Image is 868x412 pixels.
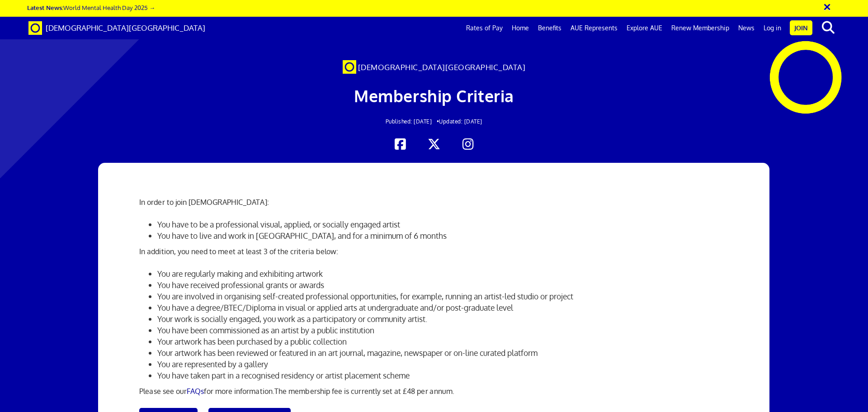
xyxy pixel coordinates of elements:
a: Join [790,20,812,35]
a: FAQs [187,387,204,396]
li: You have to be a professional visual, applied, or socially engaged artist [157,219,729,230]
a: Brand [DEMOGRAPHIC_DATA][GEOGRAPHIC_DATA] [22,17,212,39]
a: Benefits [533,17,566,39]
a: Rates of Pay [462,17,507,39]
p: In addition, you need to meet at least 3 of the criteria below: [139,246,729,257]
span: [DEMOGRAPHIC_DATA][GEOGRAPHIC_DATA] [46,23,205,33]
button: search [814,18,842,37]
span: Membership Criteria [354,85,514,106]
li: Your artwork has been purchased by a public collection [157,336,729,347]
span: Published: [DATE] • [386,118,439,125]
li: You have a degree/BTEC/Diploma in visual or applied arts at undergraduate and/or post-graduate level [157,302,729,313]
strong: Latest News: [27,4,63,11]
a: News [734,17,759,39]
a: Home [507,17,533,39]
a: Explore AUE [622,17,667,39]
li: You are represented by a gallery [157,359,729,370]
li: You are involved in organising self-created professional opportunities, for example, running an a... [157,291,729,302]
li: Your work is socially engaged, you work as a participatory or community artist. [157,313,729,325]
a: AUE Represents [566,17,622,39]
a: Latest News:World Mental Health Day 2025 → [27,4,155,11]
li: You have taken part in a recognised residency or artist placement scheme [157,370,729,381]
h2: Updated: [DATE] [166,118,702,124]
li: You are regularly making and exhibiting artwork [157,268,729,279]
li: You have been commissioned as an artist by a public institution [157,325,729,336]
span: [DEMOGRAPHIC_DATA][GEOGRAPHIC_DATA] [358,62,526,72]
a: Renew Membership [667,17,734,39]
li: Your artwork has been reviewed or featured in an art journal, magazine, newspaper or on-line cura... [157,347,729,359]
li: You have received professional grants or awards [157,279,729,291]
p: In order to join [DEMOGRAPHIC_DATA]: [139,197,729,208]
a: Log in [759,17,786,39]
li: You have to live and work in [GEOGRAPHIC_DATA], and for a minimum of 6 months [157,230,729,242]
